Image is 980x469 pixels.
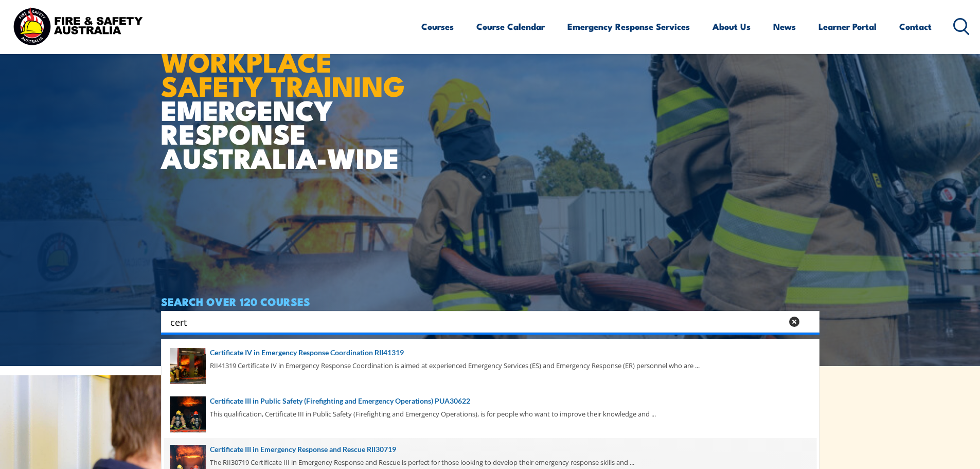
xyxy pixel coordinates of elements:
[712,13,751,40] a: About Us
[161,23,413,169] h1: EMERGENCY RESPONSE AUSTRALIA-WIDE
[170,347,811,358] a: Certificate IV in Emergency Response Coordination RII41319
[899,13,932,40] a: Contact
[161,296,819,307] h4: SEARCH OVER 120 COURSES
[801,315,816,329] button: Search magnifier button
[170,314,782,329] input: Search input
[818,13,877,40] a: Learner Portal
[421,13,454,40] a: Courses
[170,444,811,455] a: Certificate III in Emergency Response and Rescue RII30719
[773,13,796,40] a: News
[161,39,405,106] strong: WORKPLACE SAFETY TRAINING
[476,13,545,40] a: Course Calendar
[172,315,785,329] form: Search form
[170,395,811,407] a: Certificate III in Public Safety (Firefighting and Emergency Operations) PUA30622
[567,13,690,40] a: Emergency Response Services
